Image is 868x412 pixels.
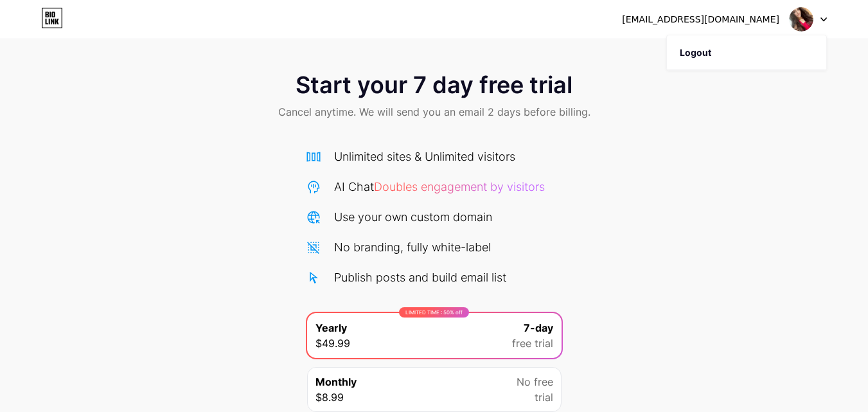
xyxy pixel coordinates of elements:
[512,336,553,351] span: free trial
[315,320,347,336] span: Yearly
[315,374,357,390] span: Monthly
[399,307,469,318] div: LIMITED TIME : 50% off
[315,336,350,351] span: $49.99
[334,148,515,165] div: Unlimited sites & Unlimited visitors
[524,320,553,336] span: 7-day
[789,7,813,31] img: onlinenikgirl
[315,390,344,405] span: $8.99
[517,374,553,390] span: No free
[296,72,572,98] span: Start your 7 day free trial
[334,269,506,286] div: Publish posts and build email list
[374,180,545,193] span: Doubles engagement by visitors
[334,238,491,256] div: No branding, fully white-label
[667,35,826,70] li: Logout
[278,104,590,120] span: Cancel anytime. We will send you an email 2 days before billing.
[622,13,779,26] div: [EMAIL_ADDRESS][DOMAIN_NAME]
[535,390,553,405] span: trial
[334,208,492,226] div: Use your own custom domain
[334,178,545,195] div: AI Chat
